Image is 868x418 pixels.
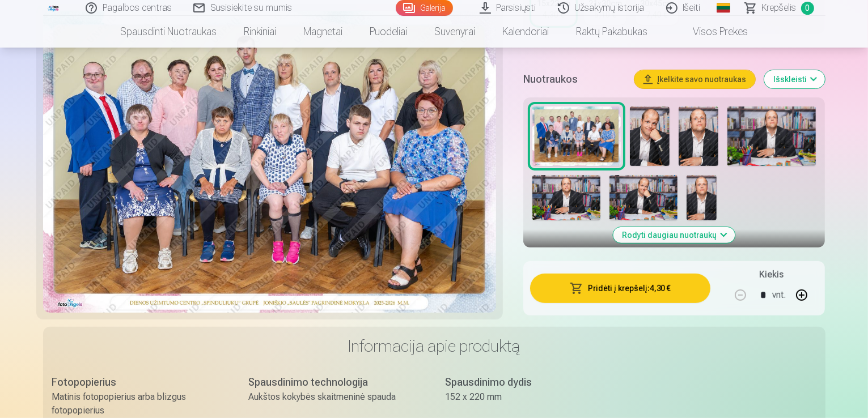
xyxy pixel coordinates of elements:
h5: Nuotraukos [523,71,626,87]
a: Spausdinti nuotraukas [107,16,230,48]
a: Visos prekės [661,16,761,48]
img: /fa2 [48,5,60,11]
a: Suvenyrai [421,16,489,48]
div: Aukštos kokybės skaitmeninė spauda [249,390,423,404]
button: Išskleisti [764,70,825,88]
a: Rinkiniai [230,16,290,48]
div: Spausdinimo technologija [249,374,423,390]
a: Raktų pakabukas [562,16,661,48]
a: Kalendoriai [489,16,562,48]
a: Puodeliai [356,16,421,48]
div: vnt. [772,281,786,309]
button: Įkelkite savo nuotraukas [634,70,755,88]
a: Magnetai [290,16,356,48]
h3: Informacija apie produktą [52,336,816,356]
span: 0 [801,2,814,15]
div: Spausdinimo dydis [446,374,620,390]
div: Matinis fotopopierius arba blizgus fotopopierius [52,390,226,417]
div: Fotopopierius [52,374,226,390]
span: Krepšelis [762,1,797,15]
button: Pridėti į krepšelį:4,30 € [530,274,711,303]
h5: Kiekis [759,268,784,281]
div: 152 x 220 mm [446,390,620,404]
button: Rodyti daugiau nuotraukų [613,227,735,243]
